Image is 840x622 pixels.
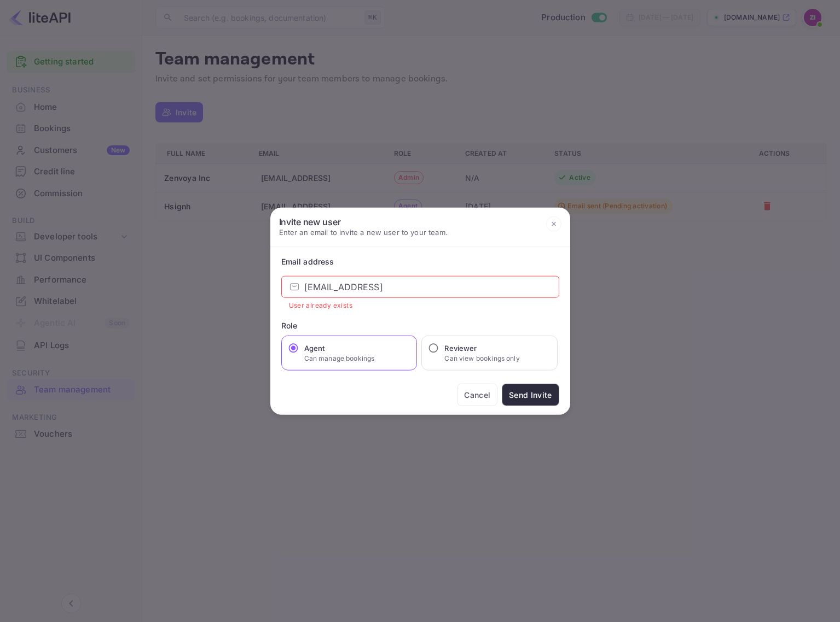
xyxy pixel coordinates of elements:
[444,354,519,363] p: Can view bookings only
[502,384,559,406] button: Send Invite
[281,320,559,331] div: Role
[289,300,552,311] p: User already exists
[281,256,559,267] div: Email address
[457,384,497,406] button: Cancel
[279,227,448,238] p: Enter an email to invite a new user to your team.
[279,216,448,227] h6: Invite new user
[444,343,519,354] h6: Reviewer
[304,354,375,363] p: Can manage bookings
[304,276,559,298] input: example@nuitee.com
[304,343,375,354] h6: Agent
